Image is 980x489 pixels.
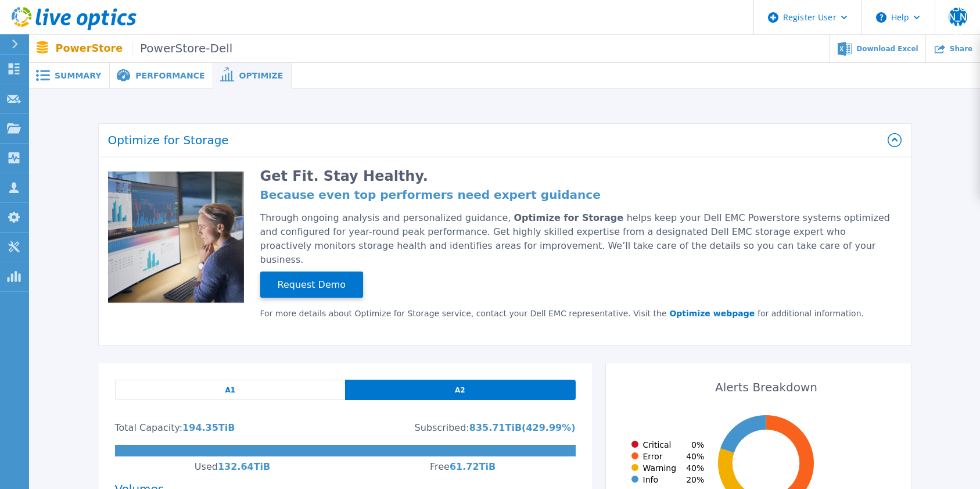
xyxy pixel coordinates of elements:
span: A2 [455,386,465,395]
div: Subscribed: [415,423,469,433]
div: Through ongoing analysis and personalized guidance, helps keep your Dell EMC Powerstore systems o... [260,211,895,267]
button: Request Demo [260,272,364,298]
span: Download Excel [856,45,918,52]
span: 20 % [686,475,704,484]
span: Summary [55,72,101,80]
div: Critical [627,440,672,449]
div: 61.72 TiB [450,462,496,472]
div: 132.64 TiB [218,462,270,472]
div: For more details about Optimize for Storage service, contact your Dell EMC representative. Visit ... [260,309,895,318]
div: Total Capacity: [115,423,183,433]
span: PowerStore-Dell [132,42,232,55]
span: Share [950,45,972,52]
span: Optimize [239,72,283,80]
img: Optimize Promo [108,172,244,304]
div: Alerts Breakdown [622,371,911,401]
span: A1 [225,386,235,395]
div: 194.35 TiB [182,423,235,433]
a: Optimize webpage [667,309,758,318]
span: 40 % [686,463,704,473]
div: Warning [627,463,677,473]
div: ( 429.99 %) [522,423,575,433]
div: 835.71 TiB [469,423,522,433]
div: Used [195,462,218,472]
span: 0 % [691,440,704,449]
span: Performance [135,72,204,80]
h2: Optimize for Storage [108,134,888,146]
span: Optimize for Storage [514,212,626,223]
p: PowerStore [56,42,233,55]
h4: Because even top performers need expert guidance [260,190,895,199]
div: Error [627,452,663,461]
span: 40 % [686,452,704,461]
h2: Get Fit. Stay Healthy. [260,172,895,181]
span: Request Demo [273,278,351,292]
div: Info [627,475,659,484]
div: Free [430,462,450,472]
